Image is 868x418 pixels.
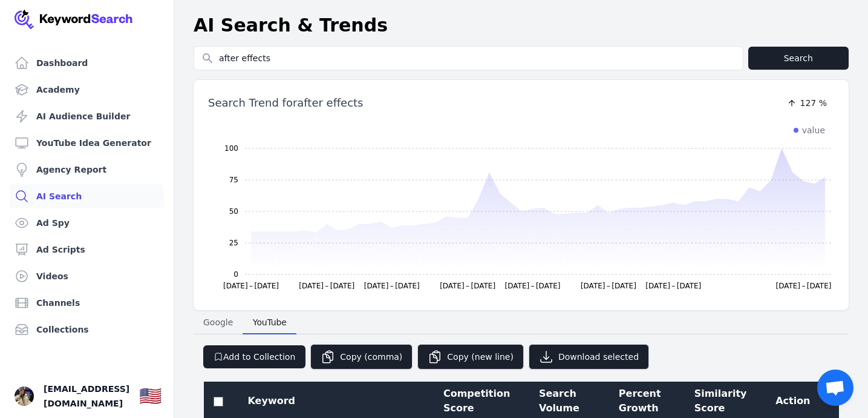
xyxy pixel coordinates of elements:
img: Your Company [15,10,133,29]
a: AI Audience Builder [10,104,164,128]
tspan: [DATE] – [DATE] [581,282,636,290]
tspan: [DATE] – [DATE] [775,282,831,290]
tspan: 25 [229,239,238,247]
a: Agency Report [10,158,164,182]
input: Search [194,47,743,70]
tspan: [DATE] – [DATE] [223,282,279,290]
p: value [802,124,825,136]
a: Channels [10,291,164,315]
tspan: 75 [229,176,238,184]
tspan: 100 [224,144,238,153]
span: [EMAIL_ADDRESS][DOMAIN_NAME] [44,382,129,411]
p: Search Trend for after effects [208,95,363,111]
span: Google [198,314,238,331]
span: YouTube [248,314,292,331]
tspan: [DATE] – [DATE] [505,282,561,290]
div: 🇺🇸 [139,385,162,407]
a: Dashboard [10,51,164,75]
a: Ad Spy [10,211,164,235]
h1: AI Search & Trends [194,15,388,36]
tspan: [DATE] – [DATE] [440,282,495,290]
a: Videos [10,264,164,288]
button: Copy (comma) [310,344,413,370]
div: Percent Growth [619,386,675,416]
div: Action [775,394,829,408]
a: Academy [10,78,164,102]
tspan: [DATE] – [DATE] [299,282,354,290]
div: Similarity Score [694,386,757,416]
tspan: [DATE] – [DATE] [645,282,701,290]
button: Open user button [15,386,34,406]
a: Collections [10,317,164,342]
a: AI Search [10,184,164,208]
button: Copy (new line) [417,344,524,370]
button: Add to Collection [203,345,305,368]
a: Открытый чат [817,370,853,406]
button: 🇺🇸 [139,384,162,408]
p: 127 % [800,97,827,109]
a: Ad Scripts [10,237,164,262]
tspan: [DATE] – [DATE] [364,282,420,290]
a: YouTube Idea Generator [10,131,164,155]
button: Search [748,47,849,70]
div: Keyword [248,394,424,408]
tspan: 50 [229,207,238,216]
img: Lea Natik [15,386,34,406]
div: Search Volume [539,386,599,416]
div: Competition Score [443,386,520,416]
button: Download selected [529,344,649,370]
tspan: 0 [233,270,238,279]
